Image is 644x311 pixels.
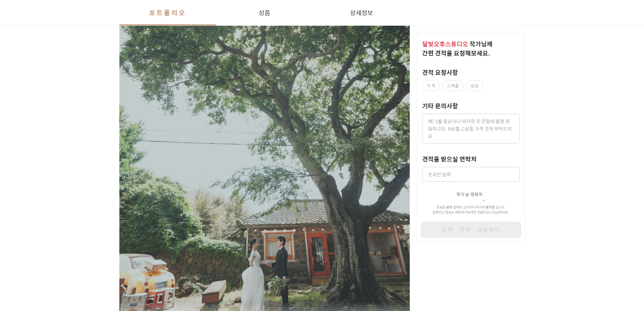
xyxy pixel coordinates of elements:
[45,215,87,231] a: 대화
[421,222,521,238] button: 간편 견적 요청하기
[456,182,485,203] button: 작가님 연락처
[2,215,45,231] a: 홈
[422,101,458,110] label: 기타 문의사항
[466,80,483,91] label: 상담
[422,205,520,215] p: 프딩은 촬영 업체와 소비자의 직거래 플랫폼 입니다. 입력하신 정보는 해당 작가 님께만 전달되오니 안심하세요.
[104,225,113,230] span: 설정
[21,225,25,230] span: 홈
[456,191,483,197] span: 작가님 연락처
[87,215,130,231] a: 설정
[422,68,458,77] label: 견적 요청사항
[62,225,70,230] span: 대화
[422,39,493,58] span: 작가 님께 간편 견적을 요청해보세요.
[422,154,477,163] label: 견적을 받으실 연락처
[443,80,463,91] label: 스케줄
[422,39,468,48] span: 달빛오후스튜디오
[422,167,520,182] input: 숫자만 입력
[422,80,440,91] label: 가격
